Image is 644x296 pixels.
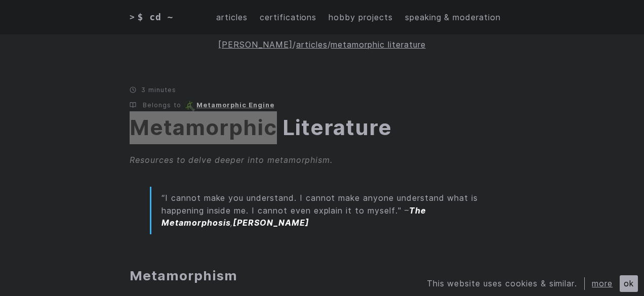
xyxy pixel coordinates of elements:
[218,39,292,50] a: [PERSON_NAME]
[130,154,514,166] div: Resources to delve deeper into metamorphism.
[138,10,174,24] span: $ cd ~
[143,101,181,109] span: Belongs to
[216,11,248,24] a: articles
[405,11,501,24] a: speaking & moderation
[296,39,328,50] a: articles
[260,11,316,24] a: certifications
[183,99,195,111] img: An icon depicting a DNA strand intertwined with a gear symbol, representing genetic mutations.
[329,11,392,24] a: hobby projects
[196,101,274,109] a: Metamorphic Engine
[331,39,425,50] a: metamorphic literature
[130,10,181,24] a: > $ cd ~
[130,267,514,284] h2: Metamorphism
[427,277,585,290] div: This website uses cookies & similar.
[130,11,135,24] span: >
[130,114,392,140] a: Metamorphic Literature
[130,86,514,94] p: 3 minutes
[592,278,613,288] a: more
[620,275,638,292] div: ok
[233,218,309,228] strong: [PERSON_NAME]
[162,192,484,229] p: “I cannot make you understand. I cannot make anyone understand what is happening inside me. I can...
